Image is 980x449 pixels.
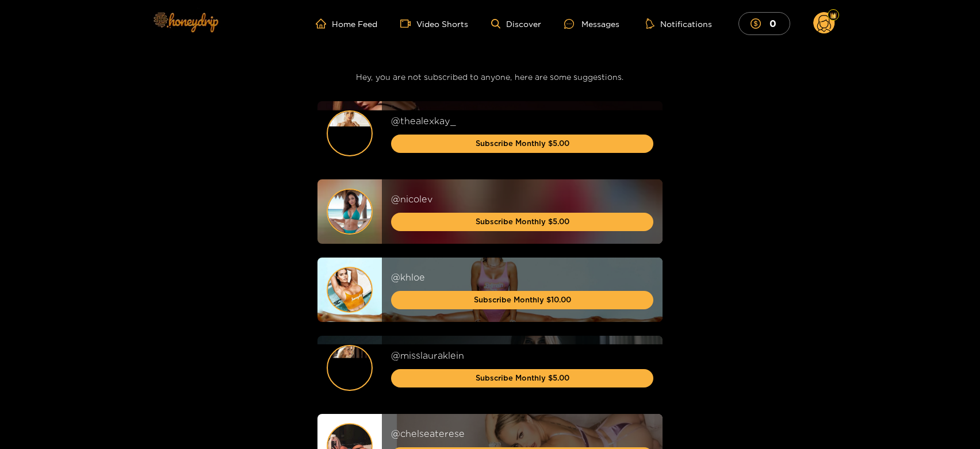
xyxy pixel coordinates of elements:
span: Subscribe Monthly $5.00 [476,216,569,227]
span: Subscribe Monthly $5.00 [476,137,569,149]
a: Discover [491,19,541,29]
img: sfsdf [328,346,372,390]
button: Subscribe Monthly $5.00 [391,213,653,231]
button: 0 [738,12,790,34]
span: home [316,18,332,29]
span: dollar [751,18,767,29]
div: @ misslauraklein [391,349,653,362]
div: @ nicolev [391,193,653,206]
img: Fan Level [830,12,837,19]
img: sfsdf [328,190,372,233]
button: Subscribe Monthly $5.00 [391,369,653,387]
span: video-camera [400,18,416,29]
div: @ khloe [391,271,653,284]
div: Messages [564,17,619,30]
mark: 0 [768,17,778,29]
button: Notifications [642,18,715,29]
img: sfsdf [328,268,372,312]
div: @ thealexkay_ [391,114,653,128]
span: Subscribe Monthly $10.00 [474,294,571,305]
img: sfsdf [328,112,372,155]
h3: Hey , you are not subscribed to anyone, here are some suggestions. [317,70,663,83]
button: Subscribe Monthly $10.00 [391,291,653,309]
button: Subscribe Monthly $5.00 [391,135,653,153]
span: Subscribe Monthly $5.00 [476,372,569,383]
a: Home Feed [316,18,377,29]
a: Video Shorts [400,18,468,29]
div: @ chelseaterese [391,427,653,440]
